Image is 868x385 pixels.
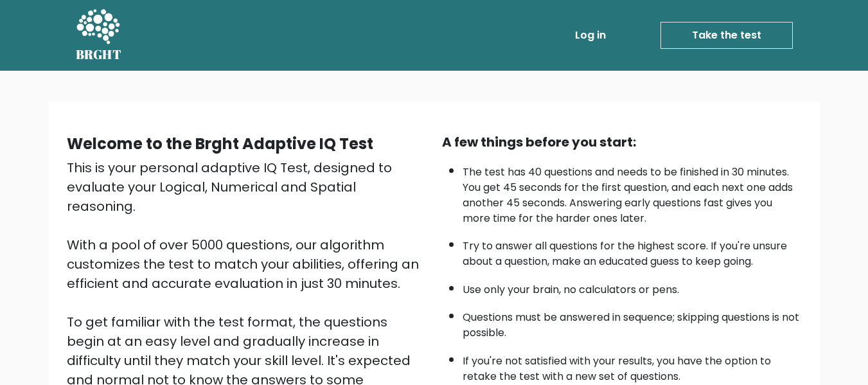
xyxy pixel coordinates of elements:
h5: BRGHT [76,47,122,62]
a: Log in [570,22,611,48]
li: Try to answer all questions for the highest score. If you're unsure about a question, make an edu... [463,232,802,269]
li: If you're not satisfied with your results, you have the option to retake the test with a new set ... [463,347,802,384]
li: Questions must be answered in sequence; skipping questions is not possible. [463,303,802,341]
a: BRGHT [76,5,122,66]
a: Take the test [660,22,793,49]
b: Welcome to the Brght Adaptive IQ Test [67,133,373,154]
li: The test has 40 questions and needs to be finished in 30 minutes. You get 45 seconds for the firs... [463,158,802,226]
li: Use only your brain, no calculators or pens. [463,276,802,298]
div: A few things before you start: [442,132,802,152]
